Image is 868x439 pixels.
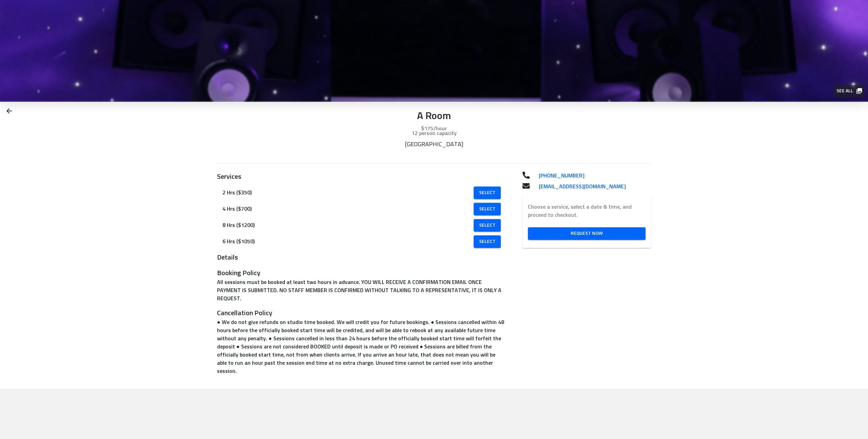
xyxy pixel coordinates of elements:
span: Select [479,189,495,197]
a: [PHONE_NUMBER] [533,172,651,180]
span: Select [479,237,495,246]
a: [EMAIL_ADDRESS][DOMAIN_NAME] [533,183,651,191]
p: [GEOGRAPHIC_DATA] [325,141,542,148]
button: See all [834,85,865,97]
div: 8 Hrs ($1200) [217,217,506,233]
div: 6 Hrs ($1050) [217,233,506,250]
span: 4 Hrs ($700) [222,205,475,213]
a: Select [474,219,501,232]
h3: Services [217,172,506,182]
span: 6 Hrs ($1050) [222,237,475,246]
p: 12 person capacity [217,129,651,137]
p: All sessions must be booked at least two hours in advance. YOU WILL RECEIVE A CONFIRMATION EMAIL ... [217,278,506,303]
p: A Room [217,110,651,123]
span: Select [479,221,495,230]
div: 2 Hrs ($350) [217,185,506,201]
h3: Details [217,252,506,263]
span: 8 Hrs ($1200) [222,221,475,229]
p: $175/hour [217,125,651,133]
a: Select [474,187,501,199]
div: 4 Hrs ($700) [217,201,506,217]
a: Select [474,203,501,215]
p: ● We do not give refunds on studio time booked. We will credit you for future bookings. ● Session... [217,318,506,375]
h3: Cancellation Policy [217,308,506,318]
span: See all [836,87,861,95]
span: 2 Hrs ($350) [222,189,475,197]
a: Request Now [528,227,646,240]
span: Request Now [533,229,640,238]
h3: Booking Policy [217,268,506,278]
span: Select [479,205,495,213]
a: Select [474,235,501,248]
label: Choose a service, select a date & time, and proceed to checkout. [528,203,646,219]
